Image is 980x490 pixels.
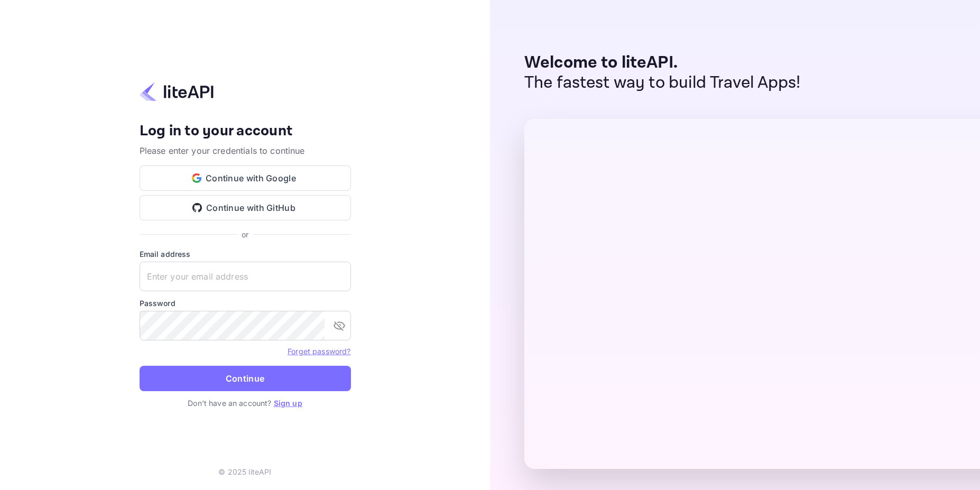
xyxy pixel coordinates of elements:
[140,122,351,141] h4: Log in to your account
[218,466,271,477] p: © 2025 liteAPI
[140,262,351,291] input: Enter your email address
[140,248,351,260] label: Email address
[288,347,350,356] a: Forget password?
[140,397,351,409] p: Don't have an account?
[524,53,801,73] p: Welcome to liteAPI.
[242,229,248,240] p: or
[140,195,351,220] button: Continue with GitHub
[140,165,351,191] button: Continue with Google
[140,366,351,391] button: Continue
[288,346,350,356] a: Forget password?
[329,315,350,336] button: toggle password visibility
[140,81,214,102] img: liteapi
[140,144,351,157] p: Please enter your credentials to continue
[524,73,801,93] p: The fastest way to build Travel Apps!
[274,399,302,408] a: Sign up
[140,298,351,309] label: Password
